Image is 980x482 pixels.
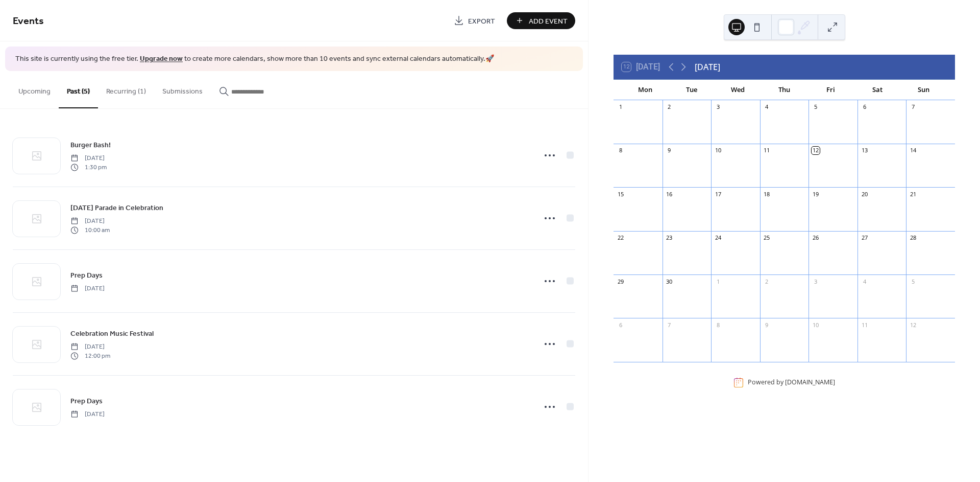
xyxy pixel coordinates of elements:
span: Celebration Music Festival [70,328,154,339]
a: Prep Days [70,269,103,281]
div: 10 [714,147,722,154]
div: 9 [666,147,673,154]
a: Export [446,12,503,29]
div: 1 [714,278,722,285]
span: [DATE] Parade in Celebration [70,202,163,213]
div: 13 [861,147,868,154]
span: Prep Days [70,270,103,281]
div: 5 [812,103,819,111]
div: 24 [714,234,722,242]
div: 3 [812,278,819,285]
div: 28 [909,234,917,242]
button: Past (5) [59,71,98,108]
span: 10:00 am [70,226,110,235]
div: 21 [909,190,917,198]
div: 7 [909,103,917,111]
div: 27 [861,234,868,242]
div: 9 [763,321,771,329]
div: 25 [763,234,771,242]
div: 4 [861,278,868,285]
span: Prep Days [70,396,103,406]
div: 26 [812,234,819,242]
span: Events [13,11,44,31]
div: 8 [617,147,624,154]
span: [DATE] [70,153,107,163]
button: Recurring (1) [98,71,154,107]
button: Add Event [507,12,575,29]
a: [DOMAIN_NAME] [785,378,835,387]
div: 10 [812,321,819,329]
div: 16 [666,190,673,198]
div: Powered by [748,378,835,387]
div: Tue [668,80,715,100]
div: 5 [909,278,917,285]
div: 19 [812,190,819,198]
span: Export [468,16,495,27]
div: [DATE] [695,61,720,73]
a: Prep Days [70,395,103,407]
a: Celebration Music Festival [70,328,154,339]
span: 1:30 pm [70,163,107,172]
div: 2 [763,278,771,285]
div: 11 [861,321,868,329]
div: Fri [807,80,854,100]
div: 18 [763,190,771,198]
button: Upcoming [10,71,59,107]
a: Upgrade now [140,52,183,66]
a: [DATE] Parade in Celebration [70,202,163,214]
div: 2 [666,103,673,111]
div: 6 [861,103,868,111]
span: [DATE] [70,284,105,293]
div: 30 [666,278,673,285]
div: 22 [617,234,624,242]
span: Add Event [529,16,568,27]
div: 29 [617,278,624,285]
span: Burger Bash! [70,140,111,150]
span: This site is currently using the free tier. to create more calendars, show more than 10 events an... [15,54,494,64]
div: 12 [812,147,819,154]
span: [DATE] [70,409,105,419]
div: 12 [909,321,917,329]
div: 15 [617,190,624,198]
button: Submissions [154,71,211,107]
div: 8 [714,321,722,329]
div: 11 [763,147,771,154]
div: Wed [715,80,761,100]
div: Sat [854,80,900,100]
div: 3 [714,103,722,111]
span: 12:00 pm [70,352,110,361]
span: [DATE] [70,216,110,225]
div: Mon [622,80,668,100]
div: 17 [714,190,722,198]
span: [DATE] [70,342,110,351]
div: Thu [761,80,807,100]
a: Burger Bash! [70,139,111,151]
div: 6 [617,321,624,329]
div: 20 [861,190,868,198]
div: 14 [909,147,917,154]
div: Sun [900,80,947,100]
div: 4 [763,103,771,111]
div: 1 [617,103,624,111]
div: 23 [666,234,673,242]
div: 7 [666,321,673,329]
